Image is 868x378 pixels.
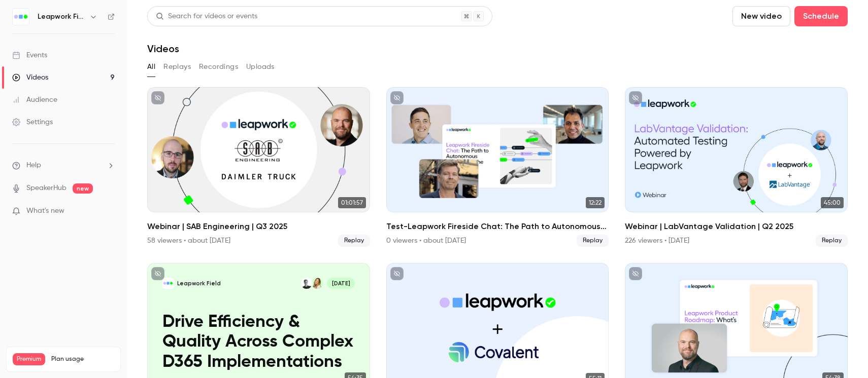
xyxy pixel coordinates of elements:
button: unpublished [390,267,404,280]
p: Leapwork Field [177,280,221,287]
div: Audience [12,95,57,105]
span: [DATE] [327,278,355,289]
button: unpublished [629,91,642,104]
img: Alexandra Coptil [312,278,323,289]
li: Webinar | LabVantage Validation | Q2 2025 [625,87,848,247]
span: 12:22 [586,197,605,208]
span: 01:01:57 [338,197,366,208]
p: Drive Efficiency & Quality Across Complex D365 Implementations [162,313,355,373]
h2: Test-Leapwork Fireside Chat: The Path to Autonomous Testing and the Future of QA [386,220,609,233]
div: Settings [12,117,53,127]
h6: Leapwork Field [38,12,85,22]
div: 226 viewers • [DATE] [625,236,689,246]
button: unpublished [151,267,164,280]
button: Recordings [199,59,238,75]
h2: Webinar | SAB Engineering | Q3 2025 [147,220,370,233]
span: 45:00 [821,197,844,208]
span: Replay [816,235,848,247]
span: Plan usage [51,355,114,363]
a: 01:01:57Webinar | SAB Engineering | Q3 202558 viewers • about [DATE]Replay [147,87,370,247]
li: Webinar | SAB Engineering | Q3 2025 [147,87,370,247]
div: Events [12,50,47,60]
h2: Webinar | LabVantage Validation | Q2 2025 [625,220,848,233]
button: unpublished [151,91,164,104]
span: Help [26,160,41,171]
a: 12:22Test-Leapwork Fireside Chat: The Path to Autonomous Testing and the Future of QA0 viewers • ... [386,87,609,247]
section: Videos [147,6,848,372]
button: unpublished [629,267,642,280]
div: Videos [12,72,48,83]
span: Premium [13,353,45,365]
span: new [73,183,93,194]
iframe: Noticeable Trigger [103,207,115,216]
div: 0 viewers • about [DATE] [386,236,466,246]
li: Test-Leapwork Fireside Chat: The Path to Autonomous Testing and the Future of QA [386,87,609,247]
a: SpeakerHub [26,183,66,194]
h1: Videos [147,43,179,55]
img: Drive Efficiency & Quality Across Complex D365 Implementations [162,278,174,289]
button: Replays [163,59,191,75]
button: Uploads [246,59,275,75]
li: help-dropdown-opener [12,160,115,171]
a: 45:00Webinar | LabVantage Validation | Q2 2025226 viewers • [DATE]Replay [625,87,848,247]
span: Replay [338,235,370,247]
span: Replay [577,235,609,247]
div: 58 viewers • about [DATE] [147,236,230,246]
img: Robert Emmen [301,278,312,289]
img: Leapwork Field [13,9,29,25]
button: Schedule [794,6,848,26]
button: All [147,59,155,75]
button: New video [732,6,790,26]
span: What's new [26,206,64,216]
div: Search for videos or events [156,11,257,22]
button: unpublished [390,91,404,104]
